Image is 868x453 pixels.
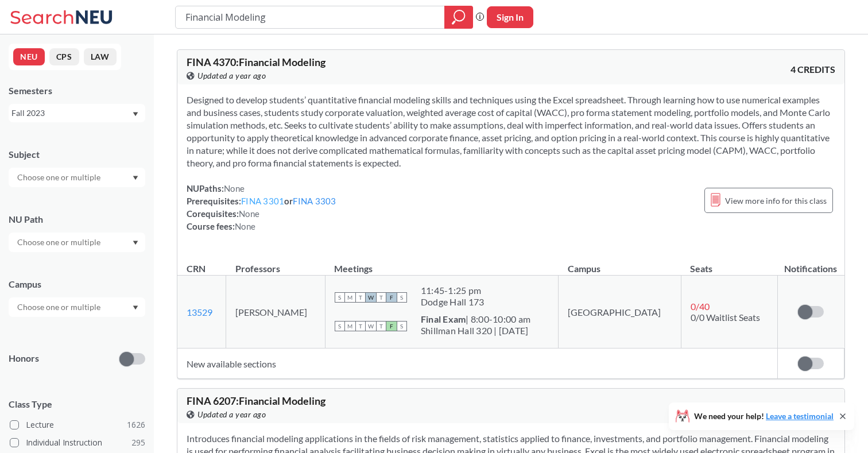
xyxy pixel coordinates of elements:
[397,321,407,331] span: S
[9,168,145,187] div: Dropdown arrow
[790,63,835,76] span: 4 CREDITS
[226,276,325,349] td: [PERSON_NAME]
[355,292,366,303] span: T
[335,292,345,303] span: S
[11,300,108,314] input: Choose one or multiple
[421,313,530,325] div: | 8:00-10:00 am
[187,56,325,68] span: FINA 4370 : Financial Modeling
[131,436,145,449] span: 295
[386,321,397,331] span: F
[691,301,710,312] span: 0 / 40
[766,411,834,421] a: Leave a testimonial
[559,276,681,349] td: [GEOGRAPHIC_DATA]
[325,251,559,276] th: Meetings
[452,9,466,25] svg: magnifying glass
[133,112,138,117] svg: Dropdown arrow
[241,196,284,206] a: FINA 3301
[335,321,345,331] span: S
[293,196,336,206] a: FINA 3303
[9,352,39,365] p: Honors
[187,394,325,407] span: FINA 6207 : Financial Modeling
[197,408,266,421] span: Updated a year ago
[386,292,397,303] span: F
[691,312,760,323] span: 0/0 Waitlist Seats
[10,435,145,450] label: Individual Instruction
[9,148,145,161] div: Subject
[345,321,355,331] span: M
[11,235,108,249] input: Choose one or multiple
[444,6,473,29] div: magnifying glass
[366,292,376,303] span: W
[421,296,485,308] div: Dodge Hall 173
[11,107,131,119] div: Fall 2023
[239,208,259,219] span: None
[559,251,681,276] th: Campus
[133,176,138,180] svg: Dropdown arrow
[10,417,145,432] label: Lecture
[9,104,145,122] div: Fall 2023Dropdown arrow
[187,262,206,275] div: CRN
[790,402,835,415] span: 3 CREDITS
[13,48,45,65] button: NEU
[133,305,138,310] svg: Dropdown arrow
[9,84,145,97] div: Semesters
[355,321,366,331] span: T
[397,292,407,303] span: S
[9,233,145,252] div: Dropdown arrow
[9,278,145,291] div: Campus
[345,292,355,303] span: M
[11,171,108,184] input: Choose one or multiple
[725,193,827,208] span: View more info for this class
[9,398,145,411] span: Class Type
[177,349,777,379] td: New available sections
[376,292,386,303] span: T
[187,182,336,233] div: NUPaths: Prerequisites: or Corequisites: Course fees:
[224,183,245,193] span: None
[235,221,255,231] span: None
[9,213,145,226] div: NU Path
[187,307,212,318] a: 13529
[376,321,386,331] span: T
[9,297,145,317] div: Dropdown arrow
[694,412,834,420] span: We need your help!
[184,7,436,27] input: Class, professor, course number, "phrase"
[133,241,138,245] svg: Dropdown arrow
[226,251,325,276] th: Professors
[187,94,830,168] span: Designed to develop students’ quantitative financial modeling skills and techniques using the Exc...
[84,48,117,65] button: LAW
[421,285,485,296] div: 11:45 - 1:25 pm
[366,321,376,331] span: W
[127,419,145,431] span: 1626
[421,313,466,324] b: Final Exam
[421,325,530,336] div: Shillman Hall 320 | [DATE]
[197,69,266,82] span: Updated a year ago
[777,251,844,276] th: Notifications
[49,48,79,65] button: CPS
[487,6,533,28] button: Sign In
[681,251,777,276] th: Seats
